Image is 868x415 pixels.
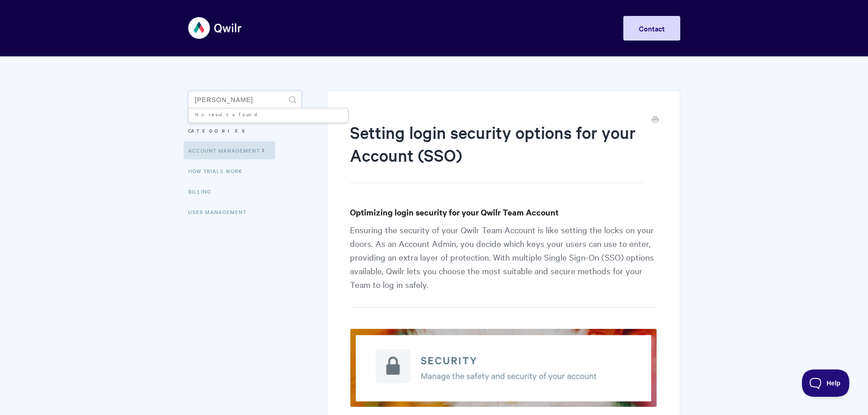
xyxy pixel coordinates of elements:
iframe: Toggle Customer Support [802,369,850,397]
h1: Setting login security options for your Account (SSO) [350,121,643,183]
a: Account Management [184,141,275,159]
a: User Management [188,203,253,221]
a: Print this Article [652,115,659,125]
h3: Categories [188,123,302,139]
h3: Optimizing login security for your Qwilr Team Account [350,206,657,219]
li: No results found [189,108,348,120]
img: Qwilr Help Center [188,11,242,45]
input: Search [188,91,302,109]
a: How Trials Work [188,162,249,180]
p: Ensuring the security of your Qwilr Team Account is like setting the locks on your doors. As an A... [350,223,657,307]
a: Contact [623,16,680,41]
a: Billing [188,182,218,200]
img: file-fsAah6Ut7b.png [350,328,657,407]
